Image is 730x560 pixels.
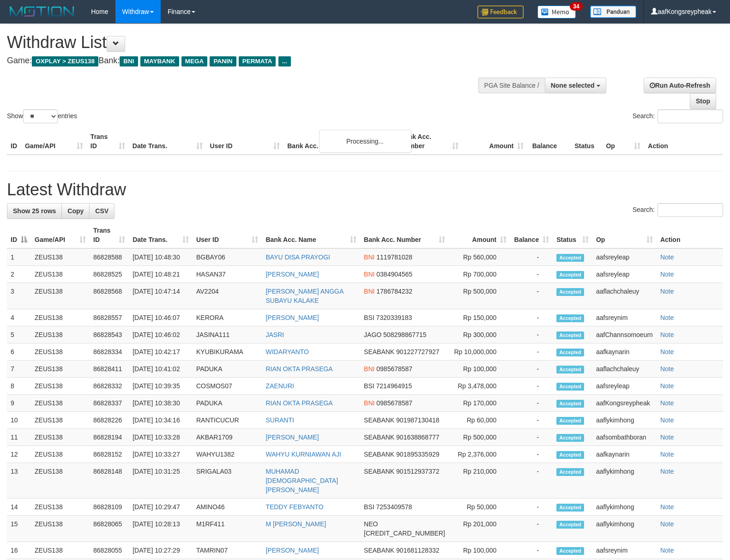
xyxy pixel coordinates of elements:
td: 16 [7,542,31,559]
span: Copy 7320339183 to clipboard [376,314,412,321]
a: WIDARYANTO [265,348,308,355]
td: [DATE] 10:33:28 [129,429,193,446]
td: 6 [7,343,31,361]
span: PERMATA [239,56,276,66]
span: Copy 7253409578 to clipboard [376,503,412,511]
td: 10 [7,412,31,429]
td: JASINA111 [193,326,262,343]
span: SEABANK [364,547,394,554]
span: BNI [364,271,374,278]
span: Copy 1119781028 to clipboard [376,253,412,261]
td: 86828411 [90,361,129,378]
td: [DATE] 10:31:25 [129,463,193,499]
td: Rp 150,000 [449,309,510,326]
a: SURANTI [265,416,294,424]
a: Note [660,348,674,355]
td: Rp 500,000 [449,429,510,446]
td: aafsreynim [592,309,657,326]
span: Accepted [556,271,584,279]
div: Processing... [319,130,411,153]
div: PGA Site Balance / [478,78,545,93]
input: Search: [658,203,723,217]
a: Note [660,314,674,321]
a: Note [660,547,674,554]
a: ZAENURI [265,382,294,390]
td: 86828055 [90,542,129,559]
td: 3 [7,283,31,309]
a: Note [660,434,674,441]
span: Accepted [556,434,584,442]
td: ZEUS138 [31,446,90,463]
a: TEDDY FEBYANTO [265,503,323,511]
span: Accepted [556,547,584,555]
span: SEABANK [364,348,394,355]
td: 2 [7,266,31,283]
td: Rp 170,000 [449,395,510,412]
td: ZEUS138 [31,516,90,542]
td: RANTICUCUR [193,412,262,429]
td: [DATE] 10:28:13 [129,516,193,542]
td: AMINO46 [193,499,262,516]
td: 8 [7,378,31,395]
a: [PERSON_NAME] [265,271,319,278]
td: 14 [7,499,31,516]
span: Copy 901681128332 to clipboard [396,547,439,554]
span: BNI [364,253,374,261]
td: 86828109 [90,499,129,516]
td: [DATE] 10:27:29 [129,542,193,559]
a: JASRI [265,331,284,338]
td: - [510,499,553,516]
td: ZEUS138 [31,248,90,266]
td: Rp 300,000 [449,326,510,343]
td: - [510,283,553,309]
span: Copy 901638868777 to clipboard [396,434,439,441]
th: Action [644,128,723,155]
span: SEABANK [364,434,394,441]
a: Note [660,503,674,511]
th: Balance [527,128,571,155]
span: Copy 7214964915 to clipboard [376,382,412,390]
a: Note [660,451,674,458]
td: Rp 50,000 [449,499,510,516]
td: COSMOS07 [193,378,262,395]
th: Balance: activate to sort column ascending [510,222,553,248]
td: ZEUS138 [31,429,90,446]
span: Accepted [556,254,584,262]
th: Bank Acc. Name: activate to sort column ascending [262,222,360,248]
a: [PERSON_NAME] [265,314,319,321]
span: BNI [364,365,374,373]
span: PANIN [210,56,236,66]
span: OXPLAY > ZEUS138 [32,56,98,66]
th: Bank Acc. Name [284,128,396,155]
td: aafsombathboran [592,429,657,446]
td: ZEUS138 [31,309,90,326]
td: 1 [7,248,31,266]
td: aafKongsreypheak [592,395,657,412]
span: Accepted [556,451,584,459]
td: aaflachchaleuy [592,361,657,378]
img: Button%20Memo.svg [537,6,576,18]
span: None selected [551,82,595,89]
span: Copy 5859459280659524 to clipboard [364,530,445,537]
span: SEABANK [364,451,394,458]
td: ZEUS138 [31,266,90,283]
td: PADUKA [193,361,262,378]
td: aafsreynim [592,542,657,559]
span: BSI [364,382,374,390]
td: Rp 60,000 [449,412,510,429]
th: ID: activate to sort column descending [7,222,31,248]
th: User ID: activate to sort column ascending [193,222,262,248]
td: WAHYU1382 [193,446,262,463]
td: 86828334 [90,343,129,361]
td: Rp 201,000 [449,516,510,542]
td: [DATE] 10:46:07 [129,309,193,326]
span: Accepted [556,417,584,425]
a: WAHYU KURNIAWAN AJI [265,451,341,458]
th: Trans ID [87,128,129,155]
td: - [510,516,553,542]
th: Game/API: activate to sort column ascending [31,222,90,248]
span: Copy 508298867715 to clipboard [383,331,426,338]
span: MAYBANK [140,56,179,66]
a: Stop [690,93,716,109]
span: SEABANK [364,468,394,475]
